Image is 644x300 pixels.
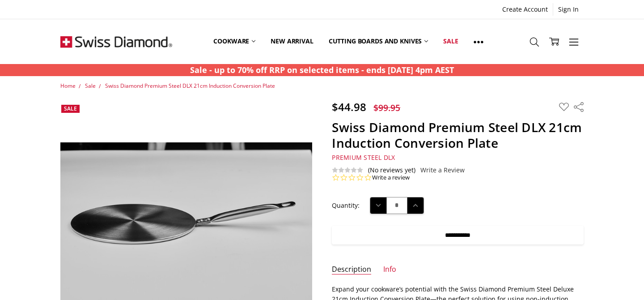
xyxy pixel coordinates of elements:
[466,21,491,62] a: Show All
[105,82,275,90] a: Swiss Diamond Premium Steel DLX 21cm Induction Conversion Plate
[190,64,454,75] strong: Sale - up to 70% off RRP on selected items - ends [DATE] 4pm AEST
[85,82,96,90] a: Sale
[497,3,553,16] a: Create Account
[332,153,395,162] span: Premium Steel DLX
[332,99,366,114] span: $44.98
[368,167,415,174] span: (No reviews yet)
[60,19,172,64] img: Free Shipping On Every Order
[553,3,584,16] a: Sign In
[373,102,400,114] span: $99.95
[332,201,360,210] label: Quantity:
[263,21,321,61] a: New arrival
[420,167,465,174] a: Write a Review
[383,265,396,275] a: Info
[332,265,371,275] a: Description
[321,21,436,61] a: Cutting boards and knives
[64,105,77,112] span: Sale
[436,21,466,61] a: Sale
[332,120,584,151] h1: Swiss Diamond Premium Steel DLX 21cm Induction Conversion Plate
[372,174,410,182] a: Write a review
[60,82,76,90] a: Home
[206,21,263,61] a: Cookware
